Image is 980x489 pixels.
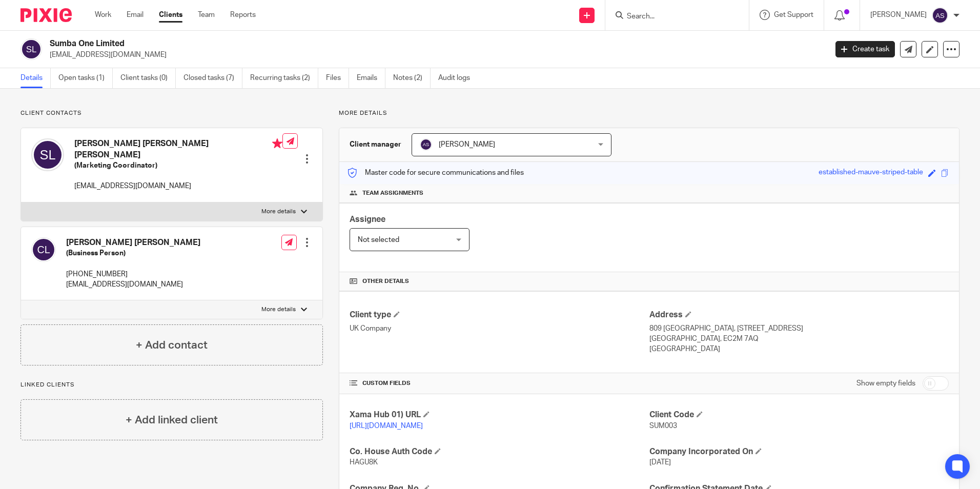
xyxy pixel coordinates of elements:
[649,344,949,354] p: [GEOGRAPHIC_DATA]
[230,10,256,20] a: Reports
[339,109,959,117] p: More details
[350,422,423,430] a: [URL][DOMAIN_NAME]
[774,11,813,18] span: Get Support
[21,68,51,88] a: Details
[50,50,820,60] p: [EMAIL_ADDRESS][DOMAIN_NAME]
[31,138,64,171] img: svg%3E
[350,379,649,388] h4: CUSTOM FIELDS
[835,41,895,57] a: Create task
[649,410,949,420] h4: Client Code
[66,279,200,290] p: [EMAIL_ADDRESS][DOMAIN_NAME]
[350,410,649,420] h4: Xama Hub 01) URL
[74,181,282,191] p: [EMAIL_ADDRESS][DOMAIN_NAME]
[439,141,495,148] span: [PERSON_NAME]
[66,237,200,248] h4: [PERSON_NAME] [PERSON_NAME]
[393,68,431,88] a: Notes (2)
[261,305,296,314] p: More details
[95,10,111,20] a: Work
[649,323,949,334] p: 809 [GEOGRAPHIC_DATA], [STREET_ADDRESS]
[66,269,200,279] p: [PHONE_NUMBER]
[357,68,385,88] a: Emails
[159,10,182,20] a: Clients
[21,109,323,117] p: Client contacts
[326,68,349,88] a: Files
[649,459,671,466] span: [DATE]
[819,167,923,179] div: established-mauve-striped-table
[438,68,478,88] a: Audit logs
[66,248,200,258] h5: (Business Person)
[932,7,948,24] img: svg%3E
[250,68,318,88] a: Recurring tasks (2)
[21,38,42,60] img: svg%3E
[127,10,144,20] a: Email
[362,189,423,197] span: Team assignments
[350,139,401,150] h3: Client manager
[350,459,378,466] span: HAGU8K
[21,8,72,22] img: Pixie
[272,138,282,149] i: Primary
[870,10,927,20] p: [PERSON_NAME]
[350,446,649,457] h4: Co. House Auth Code
[21,381,323,389] p: Linked clients
[120,68,176,88] a: Client tasks (0)
[649,334,949,344] p: [GEOGRAPHIC_DATA], EC2M 7AQ
[74,138,282,160] h4: [PERSON_NAME] [PERSON_NAME] [PERSON_NAME]
[183,68,242,88] a: Closed tasks (7)
[358,236,399,243] span: Not selected
[58,68,113,88] a: Open tasks (1)
[198,10,215,20] a: Team
[362,277,409,286] span: Other details
[350,310,649,320] h4: Client type
[350,215,385,223] span: Assignee
[136,337,208,353] h4: + Add contact
[649,422,677,430] span: SUM003
[50,38,666,49] h2: Sumba One Limited
[649,446,949,457] h4: Company Incorporated On
[649,310,949,320] h4: Address
[350,323,649,334] p: UK Company
[626,12,718,22] input: Search
[856,378,915,389] label: Show empty fields
[31,237,56,262] img: svg%3E
[347,168,524,178] p: Master code for secure communications and files
[74,160,282,171] h5: (Marketing Coordinator)
[261,208,296,216] p: More details
[420,138,432,151] img: svg%3E
[126,412,218,428] h4: + Add linked client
